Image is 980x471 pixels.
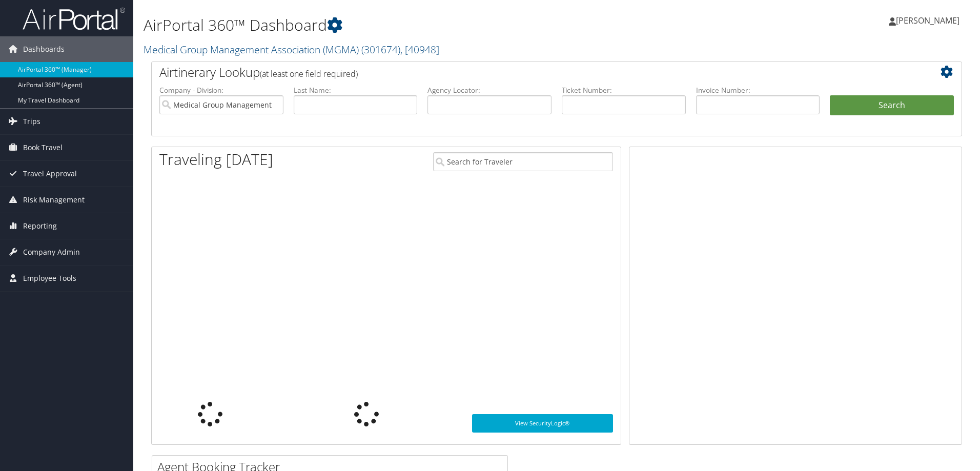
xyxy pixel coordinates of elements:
label: Agency Locator: [427,85,552,95]
span: Employee Tools [23,265,76,291]
span: Reporting [23,213,57,239]
a: [PERSON_NAME] [889,5,970,36]
label: Ticket Number: [562,85,686,95]
span: Company Admin [23,239,80,265]
span: Book Travel [23,135,63,160]
h1: AirPortal 360™ Dashboard [144,14,695,36]
span: Travel Approval [23,161,77,187]
img: airportal-logo.png [23,7,125,31]
h2: Airtinerary Lookup [159,64,886,81]
span: Trips [23,109,40,134]
input: Search for Traveler [433,152,613,171]
h1: Traveling [DATE] [159,149,273,170]
span: ( 301674 ) [361,43,400,56]
a: Medical Group Management Association (MGMA) [144,43,439,56]
label: Company - Division: [159,85,283,95]
label: Last Name: [294,85,418,95]
span: Risk Management [23,187,85,213]
label: Invoice Number: [696,85,820,95]
span: Dashboards [23,36,65,62]
span: [PERSON_NAME] [896,15,959,26]
a: View SecurityLogic® [472,414,613,433]
span: , [ 40948 ] [400,43,439,56]
span: (at least one field required) [260,68,358,79]
button: Search [830,95,954,116]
